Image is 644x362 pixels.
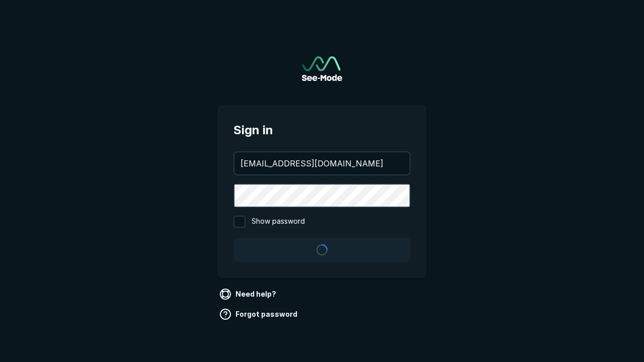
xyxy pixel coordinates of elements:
a: Go to sign in [302,56,342,81]
a: Need help? [217,286,280,302]
input: your@email.com [234,152,410,174]
img: See-Mode Logo [302,56,342,81]
span: Show password [252,216,305,228]
span: Sign in [233,121,411,139]
a: Forgot password [217,306,301,322]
